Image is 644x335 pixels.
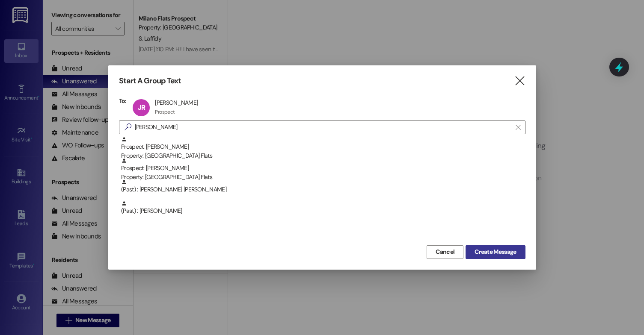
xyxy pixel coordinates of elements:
[516,124,520,131] i: 
[138,103,145,112] span: JR
[155,99,198,106] div: [PERSON_NAME]
[475,247,516,256] span: Create Message
[121,173,525,182] div: Property: [GEOGRAPHIC_DATA] Flats
[119,179,525,200] div: (Past) : [PERSON_NAME] [PERSON_NAME]
[427,245,463,259] button: Cancel
[119,158,525,179] div: Prospect: [PERSON_NAME]Property: [GEOGRAPHIC_DATA] Flats
[155,109,175,115] div: Prospect
[119,76,181,86] h3: Start A Group Text
[121,136,525,161] div: Prospect: [PERSON_NAME]
[119,97,127,105] h3: To:
[121,158,525,182] div: Prospect: [PERSON_NAME]
[121,179,525,194] div: (Past) : [PERSON_NAME] [PERSON_NAME]
[121,151,525,160] div: Property: [GEOGRAPHIC_DATA] Flats
[119,136,525,158] div: Prospect: [PERSON_NAME]Property: [GEOGRAPHIC_DATA] Flats
[121,123,135,132] i: 
[514,76,525,85] i: 
[121,200,525,215] div: (Past) : [PERSON_NAME]
[436,247,454,256] span: Cancel
[511,121,525,134] button: Clear text
[135,121,511,133] input: Search for any contact or apartment
[466,245,525,259] button: Create Message
[119,200,525,222] div: (Past) : [PERSON_NAME]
